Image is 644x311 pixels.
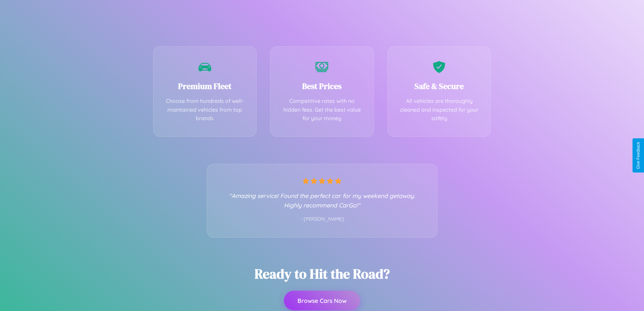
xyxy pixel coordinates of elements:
p: "Amazing service! Found the perfect car for my weekend getaway. Highly recommend CarGo!" [221,191,424,210]
div: Give Feedback [636,142,641,169]
p: - [PERSON_NAME] [221,215,424,224]
p: Competitive rates with no hidden fees. Get the best value for your money [281,97,363,123]
h3: Best Prices [281,81,363,92]
h2: Ready to Hit the Road? [255,265,390,283]
p: Choose from hundreds of well-maintained vehicles from top brands [164,97,246,123]
h3: Premium Fleet [164,81,246,92]
h3: Safe & Secure [398,81,481,92]
p: All vehicles are thoroughly cleaned and inspected for your safety [398,97,481,123]
button: Browse Cars Now [284,291,360,310]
